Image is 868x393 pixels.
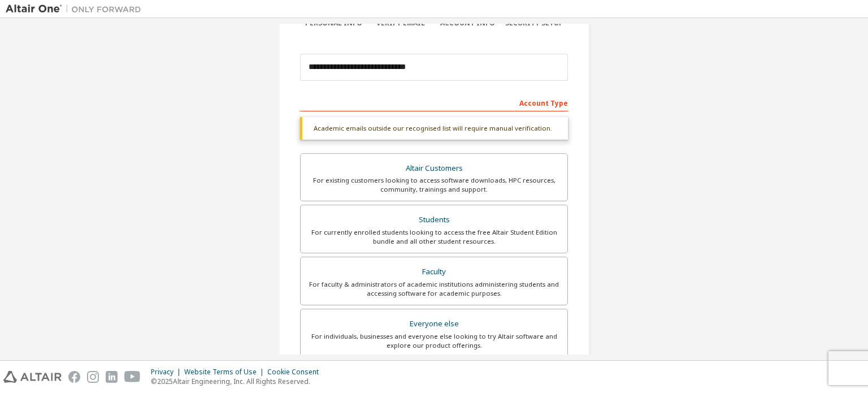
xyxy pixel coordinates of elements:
[68,371,80,383] img: facebook.svg
[307,280,561,298] div: For faculty & administrators of academic institutions administering students and accessing softwa...
[300,93,568,111] div: Account Type
[307,176,561,194] div: For existing customers looking to access software downloads, HPC resources, community, trainings ...
[307,228,561,246] div: For currently enrolled students looking to access the free Altair Student Edition bundle and all ...
[307,316,561,332] div: Everyone else
[307,161,561,176] div: Altair Customers
[307,212,561,228] div: Students
[307,332,561,350] div: For individuals, businesses and everyone else looking to try Altair software and explore our prod...
[267,368,325,377] div: Cookie Consent
[184,368,267,377] div: Website Terms of Use
[151,368,184,377] div: Privacy
[106,371,118,383] img: linkedin.svg
[6,3,147,15] img: Altair One
[307,264,561,280] div: Faculty
[300,117,568,140] div: Academic emails outside our recognised list will require manual verification.
[87,371,99,383] img: instagram.svg
[124,371,141,383] img: youtube.svg
[3,371,62,383] img: altair_logo.svg
[151,377,325,386] p: © 2025 Altair Engineering, Inc. All Rights Reserved.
